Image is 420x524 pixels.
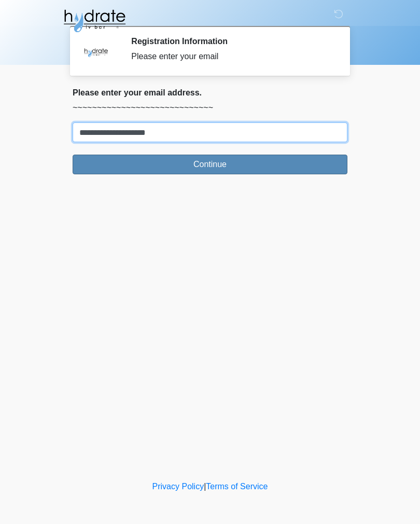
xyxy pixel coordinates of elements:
a: Terms of Service [206,482,268,491]
a: Privacy Policy [152,482,204,491]
a: | [204,482,206,491]
img: Hydrate IV Bar - Fort Collins Logo [62,8,127,34]
img: Agent Avatar [80,36,111,67]
div: Please enter your email [131,50,332,63]
button: Continue [73,155,347,174]
h2: Please enter your email address. [73,88,347,98]
p: ~~~~~~~~~~~~~~~~~~~~~~~~~~~~~ [73,102,347,114]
